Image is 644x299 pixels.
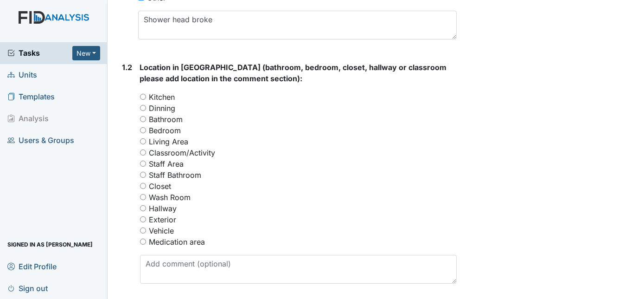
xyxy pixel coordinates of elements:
label: Staff Bathroom [149,169,202,181]
label: Dinning [149,103,176,114]
input: Wash Room [140,194,146,200]
label: Wash Room [149,192,191,203]
span: Signed in as [PERSON_NAME] [7,237,93,252]
label: Living Area [149,136,189,147]
span: Templates [7,90,55,104]
span: Sign out [7,281,48,295]
input: Classroom/Activity [140,149,146,156]
label: Bedroom [149,125,181,136]
input: Dinning [140,105,146,111]
label: Hallway [149,203,177,214]
label: 1.2 [122,62,133,73]
input: Closet [140,183,146,189]
input: Living Area [140,138,146,144]
label: Classroom/Activity [149,147,216,158]
input: Vehicle [140,227,146,234]
span: Users & Groups [7,133,74,148]
input: Medication area [140,239,146,245]
label: Staff Area [149,158,184,169]
button: New [72,46,100,60]
input: Staff Area [140,161,146,167]
label: Closet [149,181,172,192]
input: Exterior [140,216,146,222]
span: Location in [GEOGRAPHIC_DATA] (bathroom, bedroom, closet, hallway or classroom please add locatio... [140,63,447,83]
input: Staff Bathroom [140,172,146,178]
span: Units [7,68,37,82]
input: Hallway [140,205,146,211]
span: Edit Profile [7,259,57,273]
label: Exterior [149,214,177,225]
input: Bedroom [140,127,146,133]
a: Tasks [7,47,72,58]
input: Bathroom [140,116,146,122]
label: Kitchen [149,91,175,103]
label: Bathroom [149,114,183,125]
input: Kitchen [140,94,146,100]
label: Vehicle [149,225,174,236]
label: Medication area [149,236,205,247]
